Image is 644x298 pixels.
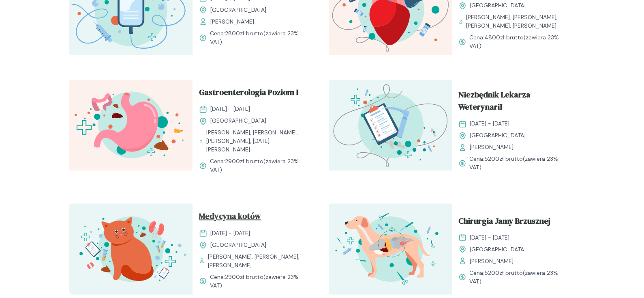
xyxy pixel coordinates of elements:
span: [DATE] - [DATE] [210,105,250,113]
span: Cena: (zawiera 23% VAT) [469,33,569,50]
a: Medycyna kotów [199,210,309,225]
span: 4800 zł brutto [484,34,524,41]
img: aHfQZEMqNJQqH-e8_MedKot_T.svg [69,203,193,294]
span: Gastroenterologia Poziom I [199,86,298,101]
img: Zpbdlx5LeNNTxNvT_GastroI_T.svg [69,80,193,171]
span: Cena: (zawiera 23% VAT) [210,272,309,289]
span: [GEOGRAPHIC_DATA] [210,117,266,125]
span: [GEOGRAPHIC_DATA] [470,245,526,253]
span: 5200 zł brutto [484,269,523,276]
span: 5200 zł brutto [484,155,523,162]
img: aHe4VUMqNJQqH-M0_ProcMH_T.svg [329,80,452,171]
a: Chirurgia Jamy Brzusznej [458,214,569,230]
span: [DATE] - [DATE] [470,233,509,242]
span: [GEOGRAPHIC_DATA] [470,1,526,10]
span: [PERSON_NAME] [470,257,513,265]
span: 2900 zł brutto [225,273,263,280]
span: 2900 zł brutto [225,158,263,165]
span: Chirurgia Jamy Brzusznej [458,214,550,230]
span: [DATE] - [DATE] [210,229,250,237]
span: [DATE] - [DATE] [470,119,509,128]
span: [GEOGRAPHIC_DATA] [210,6,266,14]
span: [PERSON_NAME], [PERSON_NAME], [PERSON_NAME], [DATE][PERSON_NAME] [206,128,309,154]
span: [PERSON_NAME], [PERSON_NAME], [PERSON_NAME], [PERSON_NAME] [466,13,569,30]
span: Cena: (zawiera 23% VAT) [469,155,569,172]
span: [GEOGRAPHIC_DATA] [210,240,266,249]
span: 2800 zł brutto [225,30,263,37]
img: aHfRokMqNJQqH-fc_ChiruJB_T.svg [329,203,452,294]
span: [PERSON_NAME], [PERSON_NAME], [PERSON_NAME] [208,252,309,269]
span: Cena: (zawiera 23% VAT) [210,157,309,174]
span: Cena: (zawiera 23% VAT) [469,268,569,285]
a: Gastroenterologia Poziom I [199,86,309,101]
span: [PERSON_NAME] [470,143,513,151]
span: Cena: (zawiera 23% VAT) [210,29,309,46]
span: Medycyna kotów [199,210,261,225]
span: [PERSON_NAME] [210,17,254,26]
a: Niezbędnik Lekarza WeterynariI [458,89,569,116]
span: [GEOGRAPHIC_DATA] [470,131,526,140]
